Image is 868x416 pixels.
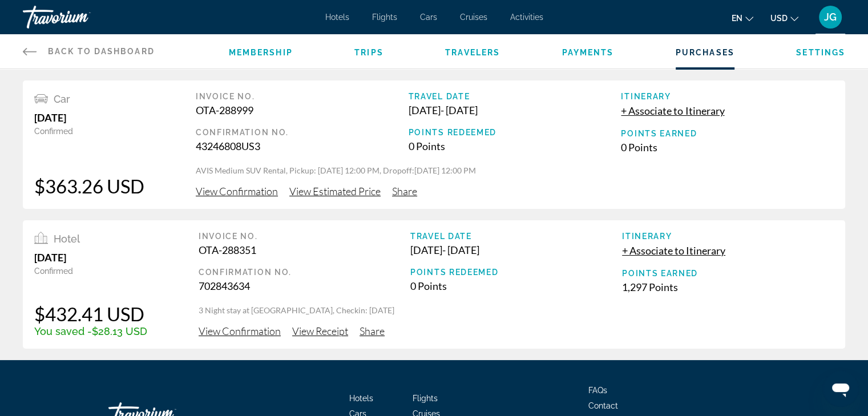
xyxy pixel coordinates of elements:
span: Share [392,185,417,197]
a: Settings [796,48,845,57]
a: Cruises [460,13,487,22]
div: You saved -$28.13 USD [34,325,147,337]
div: 702843634 [199,280,410,292]
a: Membership [229,48,293,57]
a: Flights [372,13,397,22]
div: Points Redeemed [409,128,621,137]
span: View Estimated Price [289,185,381,197]
div: 1,297 Points [622,281,834,293]
div: Itinerary [622,232,834,241]
div: Points Redeemed [410,268,622,277]
button: Change currency [770,10,798,26]
button: Change language [732,10,753,26]
div: $363.26 USD [34,175,144,197]
div: [DATE] [34,251,147,264]
button: + Associate to Itinerary [622,244,725,257]
span: View Confirmation [196,185,278,197]
a: Flights [413,394,438,403]
span: Share [360,325,385,337]
span: + Associate to Itinerary [621,104,724,117]
span: View Confirmation [199,325,281,337]
a: Purchases [676,48,734,57]
div: 0 Points [410,280,622,292]
a: Back to Dashboard [23,34,155,68]
span: Hotel [54,233,80,245]
div: Confirmed [34,266,147,276]
a: Hotels [349,394,373,403]
iframe: Button to launch messaging window [822,370,859,407]
div: Invoice No. [199,232,410,241]
div: OTA-288351 [199,244,410,256]
div: Confirmation No. [199,268,410,277]
span: USD [770,14,788,23]
div: Confirmed [34,127,144,136]
a: Contact [588,401,618,410]
div: 0 Points [621,141,834,154]
a: Travorium [23,2,137,32]
div: Confirmation No. [196,128,409,137]
span: en [732,14,742,23]
div: [DATE] - [DATE] [409,104,621,116]
p: AVIS Medium SUV Rental, Pickup: [DATE] 12:00 PM, Dropoff:[DATE] 12:00 PM [196,165,834,176]
span: View Receipt [292,325,348,337]
div: 43246808US3 [196,140,409,152]
a: Trips [354,48,383,57]
div: Travel Date [409,92,621,101]
a: Payments [562,48,614,57]
a: FAQs [588,386,607,395]
div: Points Earned [621,129,834,138]
div: OTA-288999 [196,104,409,116]
span: Car [54,93,70,105]
div: Points Earned [622,269,834,278]
a: Travelers [445,48,500,57]
button: User Menu [815,5,845,29]
div: [DATE] - [DATE] [410,244,622,256]
span: Back to Dashboard [48,47,155,56]
span: JG [824,11,837,23]
p: 3 Night stay at [GEOGRAPHIC_DATA], Checkin: [DATE] [199,305,834,316]
a: Hotels [325,13,349,22]
div: Invoice No. [196,92,409,101]
button: + Associate to Itinerary [621,104,724,118]
a: Activities [510,13,543,22]
div: $432.41 USD [34,302,147,325]
div: 0 Points [409,140,621,152]
a: Cars [420,13,437,22]
div: Itinerary [621,92,834,101]
div: Travel Date [410,232,622,241]
span: + Associate to Itinerary [622,244,725,257]
div: [DATE] [34,111,144,124]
